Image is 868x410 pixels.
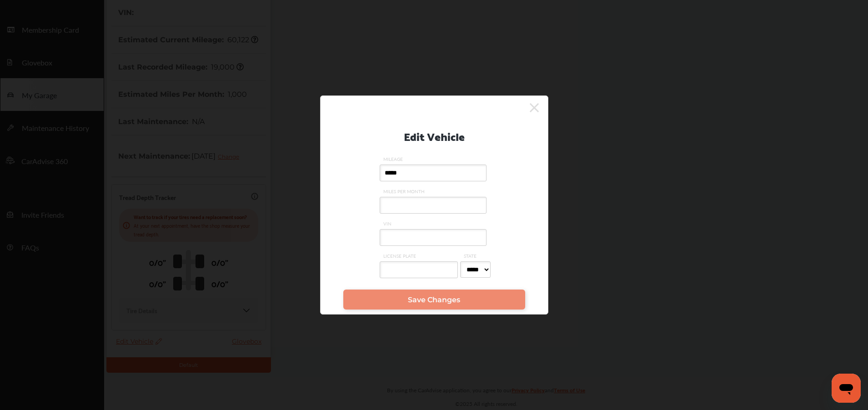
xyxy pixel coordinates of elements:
input: LICENSE PLATE [380,261,458,278]
input: MILEAGE [380,165,487,181]
span: Save Changes [408,295,460,304]
input: MILES PER MONTH [380,197,487,214]
p: Edit Vehicle [404,126,465,145]
iframe: Button to launch messaging window [832,374,861,403]
input: VIN [380,229,487,246]
span: MILES PER MONTH [380,188,489,195]
span: VIN [380,220,489,227]
span: MILEAGE [380,156,489,162]
span: STATE [460,253,493,259]
span: LICENSE PLATE [380,253,460,259]
a: Save Changes [343,290,525,310]
select: STATE [460,261,491,278]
